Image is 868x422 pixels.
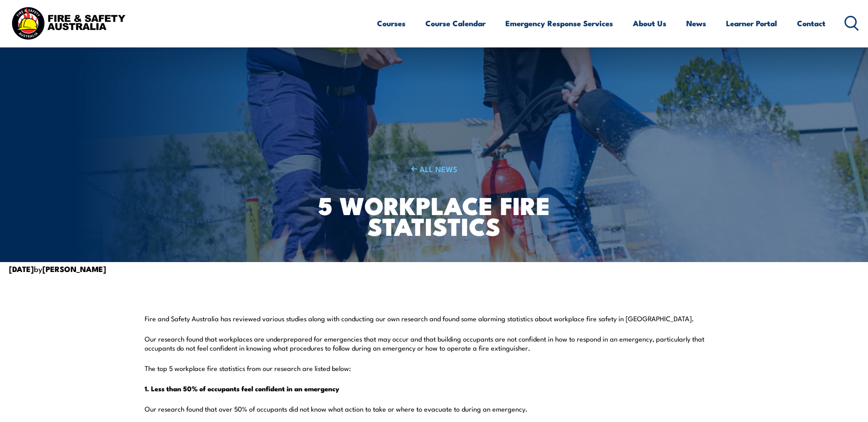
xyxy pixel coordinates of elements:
strong: [PERSON_NAME] [42,263,106,275]
a: News [686,11,706,35]
strong: 1. Less than 50% of occupants feel confident in an emergency [145,383,340,394]
strong: [DATE] [9,263,34,275]
a: Learner Portal [726,11,777,35]
a: Contact [797,11,826,35]
p: Our research found that workplaces are underprepared for emergencies that may occur and that buil... [145,334,723,352]
h1: 5 Workplace Fire Statistics [256,194,612,236]
a: ALL NEWS [256,164,612,174]
p: Fire and Safety Australia has reviewed various studies along with conducting our own research and... [145,314,723,323]
p: Our research found that over 50% of occupants did not know what action to take or where to evacua... [145,404,723,413]
a: Courses [377,11,406,35]
p: The top 5 workplace fire statistics from our research are listed below: [145,364,723,373]
a: About Us [633,11,666,35]
span: by [9,263,106,274]
a: Course Calendar [425,11,486,35]
a: Emergency Response Services [505,11,613,35]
